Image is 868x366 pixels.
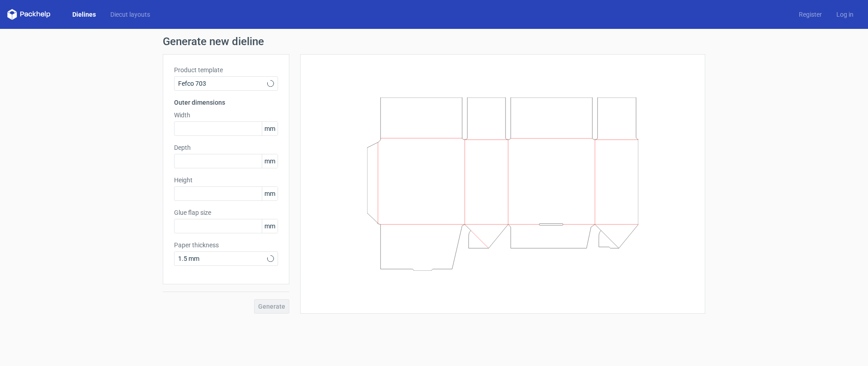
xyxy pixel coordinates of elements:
[792,10,829,19] a: Register
[174,208,278,217] label: Glue flap size
[174,98,278,107] h3: Outer dimensions
[65,10,103,19] a: Dielines
[103,10,157,19] a: Diecut layouts
[262,154,278,168] span: mm
[174,143,278,152] label: Depth
[262,219,278,233] span: mm
[178,79,267,88] span: Fefco 703
[178,254,267,263] span: 1.5 mm
[174,111,278,120] label: Width
[262,187,278,200] span: mm
[174,65,278,74] label: Product template
[174,241,278,250] label: Paper thickness
[174,176,278,185] label: Height
[163,36,705,47] h1: Generate new dieline
[829,10,861,19] a: Log in
[262,122,278,135] span: mm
